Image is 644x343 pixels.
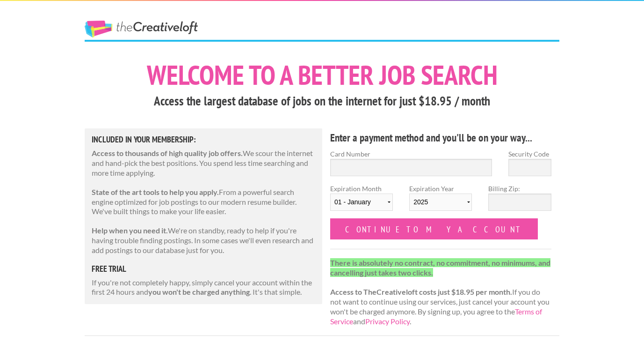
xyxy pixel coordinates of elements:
strong: you won't be charged anything [148,287,250,296]
label: Billing Zip: [488,184,551,194]
h4: Enter a payment method and you'll be on your way... [330,130,551,145]
p: We scour the internet and hand-pick the best positions. You spend less time searching and more ti... [92,149,315,178]
strong: State of the art tools to help you apply. [92,187,219,196]
h5: Included in Your Membership: [92,135,315,144]
a: Terms of Service [330,307,542,326]
p: If you do not want to continue using our services, just cancel your account you won't be charged ... [330,258,551,327]
strong: There is absolutely no contract, no commitment, no minimums, and cancelling just takes two clicks. [330,258,550,277]
label: Security Code [508,149,551,159]
label: Card Number [330,149,492,159]
a: The Creative Loft [85,21,198,37]
label: Expiration Year [409,184,472,218]
h5: free trial [92,265,315,273]
input: Continue to my account [330,218,538,239]
select: Expiration Month [330,194,393,211]
label: Expiration Month [330,184,393,218]
strong: Help when you need it. [92,226,168,235]
strong: Access to thousands of high quality job offers. [92,149,243,157]
h3: Access the largest database of jobs on the internet for just $18.95 / month [85,92,559,110]
p: If you're not completely happy, simply cancel your account within the first 24 hours and . It's t... [92,278,315,298]
p: From a powerful search engine optimized for job postings to our modern resume builder. We've buil... [92,187,315,216]
select: Expiration Year [409,194,472,211]
strong: Access to TheCreativeloft costs just $18.95 per month. [330,287,512,296]
h1: Welcome to a better job search [85,61,559,89]
a: Privacy Policy [365,317,410,326]
p: We're on standby, ready to help if you're having trouble finding postings. In some cases we'll ev... [92,226,315,255]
